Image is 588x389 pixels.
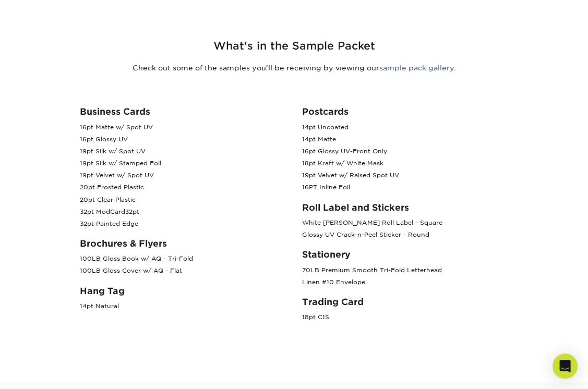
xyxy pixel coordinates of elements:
p: 16pt Matte w/ Spot UV 16pt Glossy UV 19pt Silk w/ Spot UV 19pt Silk w/ Stamped Foil 19pt Velvet w... [80,121,286,230]
p: White [PERSON_NAME] Roll Label - Square Glossy UV Crack-n-Peel Sticker - Round [302,217,509,241]
p: Check out some of the samples you’ll be receiving by viewing our . [8,63,580,73]
h3: Hang Tag [80,286,286,296]
h3: Brochures & Flyers [80,238,286,249]
a: sample pack gallery [379,64,454,72]
h3: Trading Card [302,297,509,307]
p: 70LB Premium Smooth Tri-Fold Letterhead Linen #10 Envelope [302,264,509,288]
p: 18pt C1S [302,311,509,323]
p: 14pt Uncoated 14pt Matte 16pt Glossy UV-Front Only 18pt Kraft w/ White Mask 19pt Velvet w/ Raised... [302,121,509,194]
div: Open Intercom Messenger [553,354,578,379]
h2: What's in the Sample Packet [8,38,580,54]
h3: Business Cards [80,106,286,117]
h3: Stationery [302,249,509,260]
p: 100LB Gloss Book w/ AQ - Tri-Fold 100LB Gloss Cover w/ AQ - Flat [80,253,286,277]
h3: Postcards [302,106,509,117]
h3: Roll Label and Stickers [302,202,509,213]
p: 14pt Natural [80,300,286,312]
